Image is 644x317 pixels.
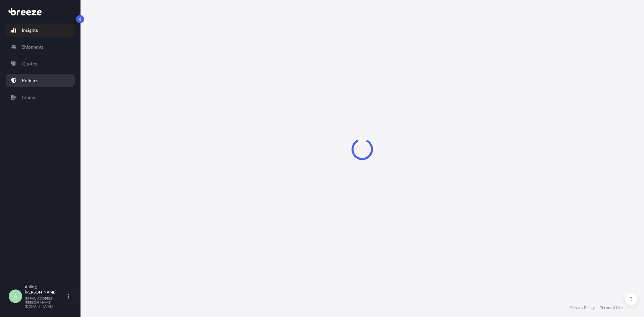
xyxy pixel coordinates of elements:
[6,57,75,70] a: Quotes
[600,305,623,310] a: Terms of Use
[6,23,75,37] a: Insights
[6,91,75,104] a: Claims
[570,305,595,310] a: Privacy Policy
[13,293,17,300] span: A
[22,94,36,101] p: Claims
[22,27,38,34] p: Insights
[22,77,38,84] p: Policies
[6,40,75,54] a: Shipments
[6,74,75,87] a: Policies
[25,284,66,295] p: Aisling [PERSON_NAME]
[22,60,37,67] p: Quotes
[22,44,44,50] p: Shipments
[25,296,66,308] p: [EMAIL_ADDRESS][PERSON_NAME][DOMAIN_NAME]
